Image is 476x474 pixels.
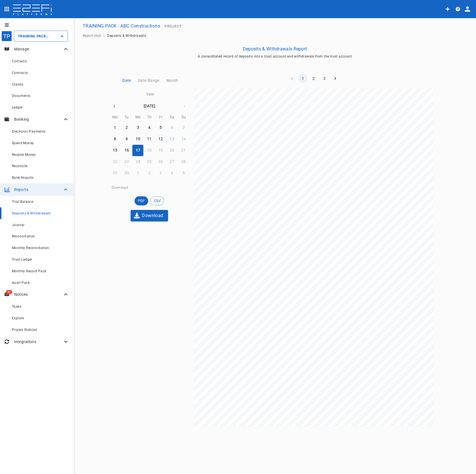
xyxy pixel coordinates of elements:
span: Trust Ledger [12,258,32,262]
li: › [103,35,105,37]
span: Retention transfer for Get it started for claim [268,365,330,369]
span: Concreting for claim 2089 [268,268,305,271]
div: 21 [181,147,186,154]
span: deposit [238,173,249,176]
span: 2,317,484.00 [400,356,418,359]
button: Month [162,74,181,88]
span: Reconciliation [12,234,35,238]
span: $ [361,302,363,305]
div: 20 [170,147,174,154]
div: 2 [148,170,150,176]
span: 41 [331,312,335,315]
span: Journal [12,223,25,227]
span: Payment to Bright Spark Electricians for [268,252,325,255]
span: for claim 79 [268,303,284,306]
span: 3,091,734.00 [400,346,418,349]
div: 26 [158,159,163,165]
span: Amount [360,152,372,156]
span: Payment from principal - Progress Payment [268,312,330,315]
div: 6 [171,125,173,131]
div: 22 [113,159,117,165]
span: $ [361,356,363,359]
span: $ [391,182,392,185]
span: Ledger [12,105,23,109]
span: 660,000.00 [403,204,419,207]
span: [DATE] [209,163,219,167]
span: Download [112,186,128,190]
span: 114,000.00 [373,242,389,245]
span: $ [361,204,363,207]
span: Audit Pack [12,281,30,285]
span: Documents [12,94,31,98]
div: 4 [148,125,150,131]
p: Manage [14,46,62,52]
span: Reference [331,152,346,156]
div: 4 [171,170,173,176]
span: 85,500.00 [375,289,389,292]
span: Report Hub [83,34,101,38]
span: 179 [268,325,273,328]
span: for claim 179 [268,338,286,341]
span: 105,000.00 [403,267,419,270]
button: 26 September 2025 [155,156,166,167]
div: 13 [170,136,174,142]
span: 15,000.00 [375,280,389,283]
div: 8 [114,136,116,142]
span: 6,000.00 [377,267,389,270]
span: Balance [390,152,402,156]
span: Project [165,24,182,28]
button: Download [131,210,168,221]
button: 5 September 2025 [155,122,166,133]
div: 19 [158,147,163,154]
span: withdrawal [238,356,253,359]
span: [DATE] [209,312,219,315]
div: CSV [150,196,164,205]
span: A consolidated record of deposits into a trust account and withdrawals from the trust account [198,54,352,58]
span: Explore [12,316,24,320]
span: Retention transfer for Bright Spark [268,277,317,280]
nav: pagination navigation [287,74,341,83]
button: 10 September 2025 [132,133,143,144]
span: 396,000.00 [403,242,419,245]
button: page 1 [298,74,307,83]
th: Fr [155,114,166,122]
span: 142,500.00 [373,216,389,220]
span: [DATE] [206,135,221,140]
span: PDF [135,198,148,204]
span: withdrawal [238,226,253,229]
span: withdrawal [238,334,253,337]
button: 16 September 2025 [121,145,132,156]
span: Contracts [12,71,28,75]
button: 1 October 2025 [132,168,143,179]
span: 36 [331,252,335,255]
span: Tasks [12,305,21,309]
span: 31 [331,192,335,195]
div: PDF [135,196,148,205]
span: Monthly Record Pack [12,269,46,273]
div: 7 [182,125,185,131]
span: 4,500.00 [406,289,418,292]
span: $ [361,172,363,175]
div: 9 [126,136,128,142]
span: [DATE] [209,347,219,350]
span: [DATE] [209,265,219,268]
span: Deposit by trustee - Top up due to [268,192,316,195]
span: [DATE] [209,204,219,207]
button: Go to page 2 [309,74,318,83]
span: 4,500.00 [377,302,389,305]
span: withdrawal [238,277,253,280]
span: 880,000.00 [373,194,389,197]
span: Payment to Hard and Fast Concreting for [268,239,326,242]
span: Claims [12,82,23,86]
button: 28 September 2025 [178,156,189,167]
span: 32 [331,204,335,207]
span: 90,000.00 [404,280,419,283]
span: $ [361,216,363,220]
span: 38 [331,277,335,280]
div: 18 [147,147,152,154]
span: $ [361,229,363,232]
span: Payment to Can't hurt steel for claim 5853 [268,356,328,359]
span: [DATE] [209,214,219,217]
div: 29 [113,170,117,176]
button: 9 September 2025 [121,133,132,144]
